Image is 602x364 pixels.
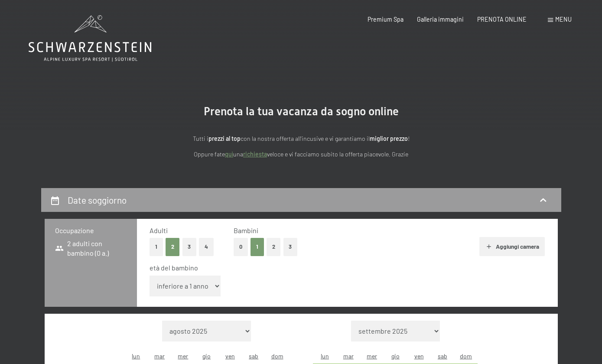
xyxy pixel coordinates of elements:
p: Oppure fate una veloce e vi facciamo subito la offerta piacevole. Grazie [111,149,492,159]
span: Consenso marketing* [217,202,283,211]
abbr: mercoledì [178,352,188,360]
a: PRENOTA ONLINE [477,16,527,23]
abbr: mercoledì [367,352,377,360]
a: Galleria immagini [417,16,464,23]
abbr: martedì [343,352,354,360]
button: 2 [166,238,180,256]
p: Tutti i con la nostra offerta all'incusive e vi garantiamo il ! [111,134,492,144]
strong: prezzi al top [208,135,241,142]
button: 3 [283,238,298,256]
abbr: sabato [438,352,447,360]
a: quì [225,150,233,158]
a: richiesta [243,150,267,158]
strong: miglior prezzo [370,135,408,142]
span: Bambini [234,226,258,234]
span: Menu [555,16,572,23]
button: 3 [182,238,197,256]
button: 0 [234,238,248,256]
span: Adulti [150,226,168,234]
a: Premium Spa [368,16,404,23]
abbr: venerdì [225,352,235,360]
span: Prenota la tua vacanza da sogno online [204,105,399,118]
button: 1 [251,238,264,256]
abbr: giovedì [391,352,400,360]
h3: Occupazione [55,226,127,235]
button: 4 [199,238,214,256]
abbr: lunedì [132,352,140,360]
span: 2 adulti con bambino (0 a.) [55,239,127,258]
button: 1 [150,238,163,256]
button: Aggiungi camera [479,237,545,256]
div: età del bambino [150,263,538,273]
abbr: domenica [271,352,283,360]
abbr: venerdì [414,352,424,360]
abbr: domenica [460,352,472,360]
abbr: sabato [249,352,258,360]
abbr: lunedì [321,352,329,360]
h2: Date soggiorno [68,195,127,205]
abbr: giovedì [202,352,211,360]
button: 2 [267,238,281,256]
abbr: martedì [154,352,165,360]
